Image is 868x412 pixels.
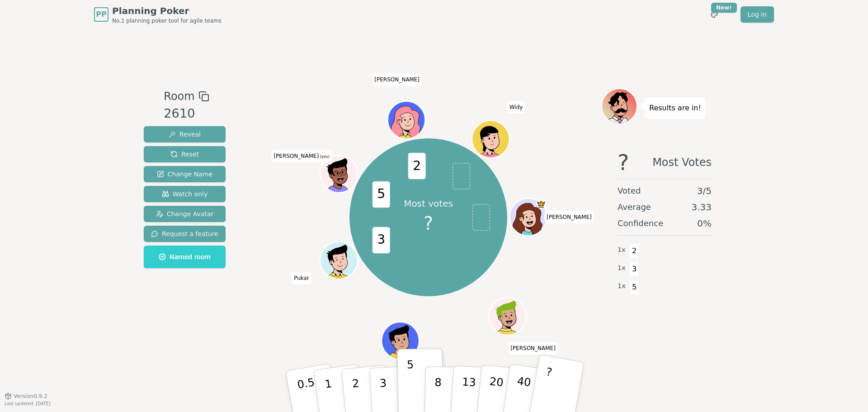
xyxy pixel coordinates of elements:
span: 2 [408,153,425,180]
a: PPPlanning PokerNo.1 planning poker tool for agile teams [94,5,222,24]
span: Change Name [157,170,212,179]
span: Click to change your name [544,211,594,223]
span: Sukriti is the host [536,199,546,209]
span: Click to change your name [292,272,311,284]
span: Reset [170,150,199,159]
button: Watch only [144,186,226,202]
div: New! [711,3,737,13]
button: Reset [144,146,226,162]
span: 3 / 5 [697,185,712,197]
div: 2610 [164,104,209,123]
button: Request a feature [144,226,226,242]
span: Reveal [169,130,201,139]
span: 5 [372,181,390,208]
p: Results are in! [649,102,701,114]
a: Log in [741,6,774,23]
span: Request a feature [151,229,218,238]
span: 1 x [618,263,626,273]
span: Click to change your name [507,101,525,114]
span: Click to change your name [372,74,422,86]
span: ? [618,152,629,173]
span: Room [164,88,194,104]
p: 5 [407,358,415,407]
span: 3.33 [691,201,712,213]
span: 3 [372,227,390,254]
span: 1 x [618,281,626,291]
span: Watch only [162,189,208,199]
span: 1 x [618,245,626,255]
span: (you) [319,155,330,159]
span: No.1 planning poker tool for agile teams [112,17,222,24]
span: Average [618,201,651,213]
span: PP [96,9,106,20]
span: Last updated: [DATE] [5,401,51,406]
p: Most votes [404,197,453,210]
span: Confidence [618,217,663,230]
button: Reveal [144,126,226,142]
span: Planning Poker [112,5,222,17]
span: 5 [629,279,640,295]
button: Change Name [144,166,226,182]
span: 2 [629,243,640,259]
button: New! [706,6,722,23]
span: 3 [629,261,640,277]
button: Click to change your avatar [321,156,356,192]
span: Click to change your name [508,342,558,355]
button: Change Avatar [144,206,226,222]
span: Voted [618,185,641,197]
span: 0 % [697,217,712,230]
span: Click to change your name [271,150,331,162]
span: Named room [159,252,211,261]
span: ? [424,210,433,237]
button: Version0.9.2 [5,393,47,400]
span: Change Avatar [156,209,214,218]
span: Most Votes [652,152,712,173]
button: Named room [144,246,226,268]
span: Version 0.9.2 [14,393,47,400]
